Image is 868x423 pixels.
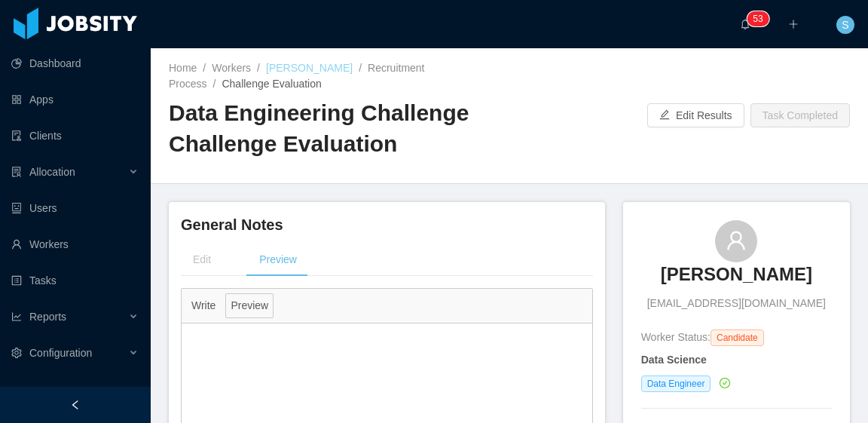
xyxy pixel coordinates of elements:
button: Task Completed [750,103,850,127]
a: icon: pie-chartDashboard [11,48,139,78]
i: icon: check-circle [720,378,730,388]
span: / [257,62,260,74]
i: icon: setting [11,348,22,358]
i: icon: plus [788,19,799,29]
span: / [203,62,206,74]
i: icon: user [726,230,747,251]
span: Allocation [29,166,75,178]
button: icon: editEdit Results [647,103,744,127]
span: S [842,16,848,34]
span: [EMAIL_ADDRESS][DOMAIN_NAME] [647,296,826,311]
button: Preview [225,293,274,318]
a: icon: profileTasks [11,265,139,296]
p: 5 [753,11,758,26]
i: icon: line-chart [11,311,22,322]
i: icon: solution [11,167,22,177]
a: Recruitment Process [169,62,425,90]
a: icon: userWorkers [11,229,139,259]
h2: Data Engineering Challenge Challenge Evaluation [169,98,509,159]
div: Edit [181,243,223,277]
a: icon: check-circle [717,377,730,389]
div: Preview [247,243,309,277]
a: icon: appstoreApps [11,84,139,115]
h4: General Notes [181,214,593,235]
a: [PERSON_NAME] [266,62,353,74]
sup: 53 [747,11,769,26]
a: [PERSON_NAME] [661,262,812,296]
a: Workers [212,62,251,74]
a: icon: auditClients [11,121,139,151]
span: / [359,62,362,74]
span: Reports [29,311,66,323]
span: Candidate [711,330,764,346]
span: Configuration [29,347,92,359]
a: Home [169,62,197,74]
h3: [PERSON_NAME] [661,262,812,287]
a: icon: robotUsers [11,193,139,223]
strong: Data Science [641,354,707,366]
p: 3 [758,11,763,26]
span: Data Engineer [641,375,711,392]
span: Worker Status: [641,331,711,343]
span: / [213,78,216,90]
i: icon: bell [740,19,750,29]
button: Write [186,293,221,318]
span: Challenge Evaluation [222,78,321,90]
